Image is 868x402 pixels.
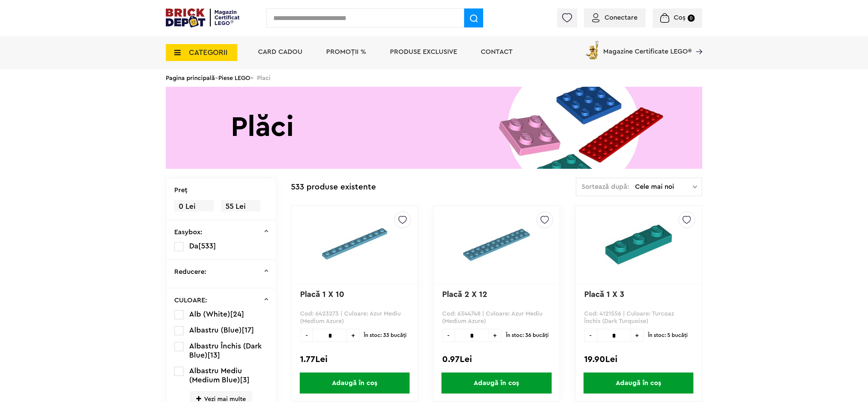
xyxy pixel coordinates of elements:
[174,187,188,194] p: Preţ
[576,373,702,394] a: Adaugă în coș
[581,183,629,190] span: Sortează după:
[258,48,302,55] a: Card Cadou
[300,290,344,299] a: Placă 1 X 10
[648,329,688,342] span: În stoc: 5 bucăţi
[442,329,455,342] span: -
[189,342,262,359] span: Albastru Închis (Dark Blue)
[441,373,551,394] span: Adaugă în coș
[347,329,359,342] span: +
[189,242,198,250] span: Da
[198,242,216,250] span: [533]
[174,229,202,236] p: Easybox:
[300,310,409,325] p: Cod: 6423273 | Culoare: Azur Mediu (Medium Azure)
[434,373,559,394] a: Adaugă în coș
[390,48,457,55] a: Produse exclusive
[174,200,214,213] span: 0 Lei
[584,290,624,299] a: Placă 1 X 3
[674,14,686,21] span: Coș
[584,310,693,325] p: Cod: 4121556 | Culoare: Turcoaz Închis (Dark Turquoise)
[489,329,501,342] span: +
[442,310,551,325] p: Cod: 6344748 | Culoare: Azur Mediu (Medium Azure)
[174,268,206,275] p: Reducere:
[240,376,250,384] span: [3]
[442,355,551,364] div: 0.97Lei
[208,351,220,359] span: [13]
[631,329,644,342] span: +
[481,48,513,55] a: Contact
[300,355,409,364] div: 1.77Lei
[218,75,250,81] a: Piese LEGO
[322,212,387,277] img: Placă 1 X 10
[230,310,244,318] span: [24]
[166,69,702,87] div: > > Placi
[688,15,695,22] small: 0
[592,14,637,21] a: Conectare
[291,178,376,197] div: 533 produse existente
[300,329,313,342] span: -
[292,373,417,394] a: Adaugă în coș
[364,329,407,342] span: În stoc: 33 bucăţi
[242,326,254,334] span: [17]
[584,373,693,394] span: Adaugă în coș
[221,200,260,213] span: 55 Lei
[454,212,539,278] img: Placă 2 X 12
[326,48,366,55] a: PROMOȚII %
[584,355,693,364] div: 19.90Lei
[596,212,681,278] img: Placă 1 X 3
[605,14,637,21] span: Conectare
[166,75,215,81] a: Pagina principală
[174,297,207,304] p: CULOARE:
[442,290,487,299] a: Placă 2 X 12
[189,49,228,56] span: CATEGORII
[300,373,410,394] span: Adaugă în coș
[189,326,242,334] span: Albastru (Blue)
[189,367,242,384] span: Albastru Mediu (Medium Blue)
[189,310,230,318] span: Alb (White)
[166,87,702,169] img: Placi
[692,39,702,46] a: Magazine Certificate LEGO®
[584,329,597,342] span: -
[603,39,692,55] span: Magazine Certificate LEGO®
[506,329,549,342] span: În stoc: 36 bucăţi
[635,183,693,190] span: Cele mai noi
